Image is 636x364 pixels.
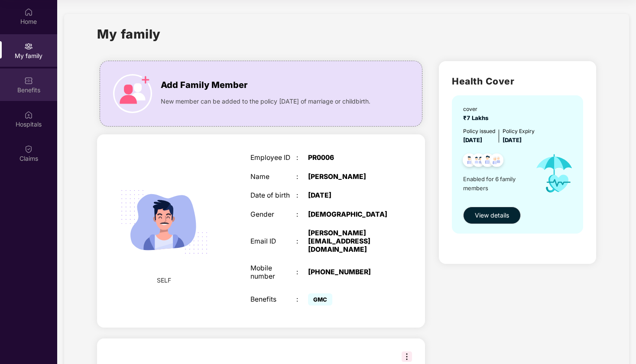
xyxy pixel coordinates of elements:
div: Policy issued [463,127,495,135]
img: svg+xml;base64,PHN2ZyBpZD0iSG9tZSIgeG1sbnM9Imh0dHA6Ly93d3cudzMub3JnLzIwMDAvc3ZnIiB3aWR0aD0iMjAiIG... [24,8,33,16]
span: Add Family Member [161,78,247,92]
span: [DATE] [503,136,522,143]
h2: Health Cover [452,74,583,88]
div: : [296,211,308,219]
div: Mobile number [250,264,296,280]
span: View details [475,211,509,220]
img: svg+xml;base64,PHN2ZyBpZD0iSG9zcGl0YWxzIiB4bWxucz0iaHR0cDovL3d3dy53My5vcmcvMjAwMC9zdmciIHdpZHRoPS... [24,110,33,119]
div: PR0006 [308,154,389,162]
div: Gender [250,211,296,219]
div: Employee ID [250,154,296,162]
img: svg+xml;base64,PHN2ZyB3aWR0aD0iMjAiIGhlaWdodD0iMjAiIHZpZXdCb3g9IjAgMCAyMCAyMCIgZmlsbD0ibm9uZSIgeG... [24,42,33,51]
span: New member can be added to the policy [DATE] of marriage or childbirth. [161,97,370,106]
span: [DATE] [463,136,482,143]
div: Policy Expiry [503,127,535,135]
img: svg+xml;base64,PHN2ZyB4bWxucz0iaHR0cDovL3d3dy53My5vcmcvMjAwMC9zdmciIHdpZHRoPSI0OC45NDMiIGhlaWdodD... [459,151,480,172]
div: Name [250,173,296,181]
div: Benefits [250,296,296,304]
div: [PHONE_NUMBER] [308,268,389,276]
img: svg+xml;base64,PHN2ZyBpZD0iQmVuZWZpdHMiIHhtbG5zPSJodHRwOi8vd3d3LnczLm9yZy8yMDAwL3N2ZyIgd2lkdGg9Ij... [24,76,33,85]
div: [PERSON_NAME] [308,173,389,181]
div: [PERSON_NAME][EMAIL_ADDRESS][DOMAIN_NAME] [308,229,389,253]
div: : [296,237,308,246]
div: [DEMOGRAPHIC_DATA] [308,211,389,219]
img: svg+xml;base64,PHN2ZyB3aWR0aD0iMzIiIGhlaWdodD0iMzIiIHZpZXdCb3g9IjAgMCAzMiAzMiIgZmlsbD0ibm9uZSIgeG... [402,351,412,362]
span: Enabled for 6 family members [463,175,527,192]
button: View details [463,207,521,224]
span: GMC [308,293,332,305]
div: Email ID [250,237,296,246]
div: : [296,192,308,200]
img: svg+xml;base64,PHN2ZyB4bWxucz0iaHR0cDovL3d3dy53My5vcmcvMjAwMC9zdmciIHdpZHRoPSI0OC45MTUiIGhlaWdodD... [468,151,489,172]
span: ₹7 Lakhs [463,114,492,121]
img: svg+xml;base64,PHN2ZyB4bWxucz0iaHR0cDovL3d3dy53My5vcmcvMjAwMC9zdmciIHdpZHRoPSIyMjQiIGhlaWdodD0iMT... [110,168,218,276]
div: cover [463,105,492,113]
div: : [296,268,308,276]
img: svg+xml;base64,PHN2ZyB4bWxucz0iaHR0cDovL3d3dy53My5vcmcvMjAwMC9zdmciIHdpZHRoPSI0OC45NDMiIGhlaWdodD... [486,151,507,172]
div: : [296,173,308,181]
img: icon [113,74,152,113]
img: svg+xml;base64,PHN2ZyBpZD0iQ2xhaW0iIHhtbG5zPSJodHRwOi8vd3d3LnczLm9yZy8yMDAwL3N2ZyIgd2lkdGg9IjIwIi... [24,145,33,153]
div: : [296,154,308,162]
div: [DATE] [308,192,389,200]
span: SELF [157,276,171,285]
img: svg+xml;base64,PHN2ZyB4bWxucz0iaHR0cDovL3d3dy53My5vcmcvMjAwMC9zdmciIHdpZHRoPSI0OC45NDMiIGhlaWdodD... [477,151,498,172]
h1: My family [97,24,161,44]
div: Date of birth [250,192,296,200]
img: icon [528,145,581,202]
div: : [296,296,308,304]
